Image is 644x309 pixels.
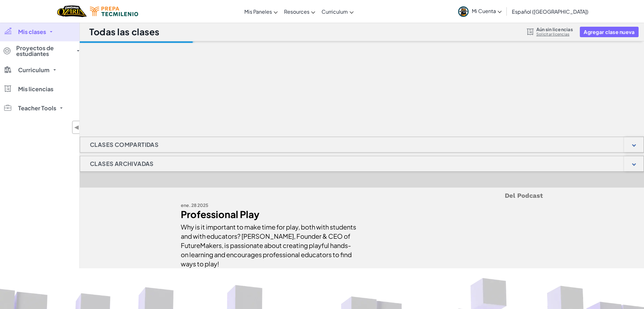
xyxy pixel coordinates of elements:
[244,8,272,15] span: Mis Paneles
[89,26,159,38] h1: Todas las clases
[281,3,318,20] a: Resources
[472,8,502,14] span: Mi Cuenta
[580,27,638,37] button: Agregar clase nueva
[284,8,309,15] span: Resources
[80,156,164,172] h1: Clases Archivadas
[181,210,357,219] div: Professional Play
[18,105,56,111] span: Teacher Tools
[18,67,50,73] span: Curriculum
[57,5,87,18] a: Ozaria by CodeCombat logo
[536,27,573,32] span: Aún sin licencias
[181,201,357,210] div: ene. 28 2025
[181,219,357,268] div: Why is it important to make time for play, both with students and with educators? [PERSON_NAME], ...
[536,32,573,37] a: Solicitar licencias
[318,3,357,20] a: Curriculum
[16,45,73,57] span: Proyectos de estudiantes
[512,8,588,15] span: Español ([GEOGRAPHIC_DATA])
[90,7,138,16] img: Tecmilenio logo
[80,137,168,153] h1: Clases compartidas
[322,8,348,15] span: Curriculum
[18,29,46,35] span: Mis clases
[181,191,543,201] h5: Del Podcast
[18,86,53,92] span: Mis licencias
[57,5,87,18] img: Home
[509,3,592,20] a: Español ([GEOGRAPHIC_DATA])
[74,123,79,132] span: ◀
[458,6,469,17] img: avatar
[455,1,505,21] a: Mi Cuenta
[241,3,281,20] a: Mis Paneles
